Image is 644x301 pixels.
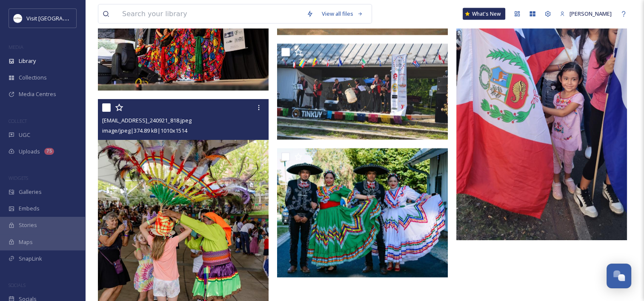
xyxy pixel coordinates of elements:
[607,264,631,288] button: Open Chat
[9,175,28,181] span: WIDGETS
[19,255,42,263] span: SnapLink
[570,10,612,17] span: [PERSON_NAME]
[19,131,30,139] span: UGC
[44,148,54,155] div: 75
[277,44,448,140] img: 2022 Sabroso _Tinkuy performing__20220917152441.jpg
[19,188,42,196] span: Galleries
[102,116,192,124] span: [EMAIL_ADDRESS]_240921_818.jpeg
[19,221,37,229] span: Stories
[9,118,27,124] span: COLLECT
[102,127,187,134] span: image/jpeg | 374.89 kB | 1010 x 1514
[26,14,92,22] span: Visit [GEOGRAPHIC_DATA]
[9,282,26,288] span: SOCIALS
[463,8,505,20] a: What's New
[277,148,448,278] img: Mexican_costumed_dancers_2_couples_379261551_18308291977186629_7718726588379850720_n.jpg
[19,74,47,82] span: Collections
[19,238,33,246] span: Maps
[19,148,40,156] span: Uploads
[19,90,56,98] span: Media Centres
[14,14,22,23] img: Circle%20Logo.png
[118,5,302,23] input: Search your library
[318,6,367,22] a: View all files
[9,44,23,50] span: MEDIA
[19,204,40,213] span: Embeds
[19,57,36,65] span: Library
[555,6,616,22] a: [PERSON_NAME]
